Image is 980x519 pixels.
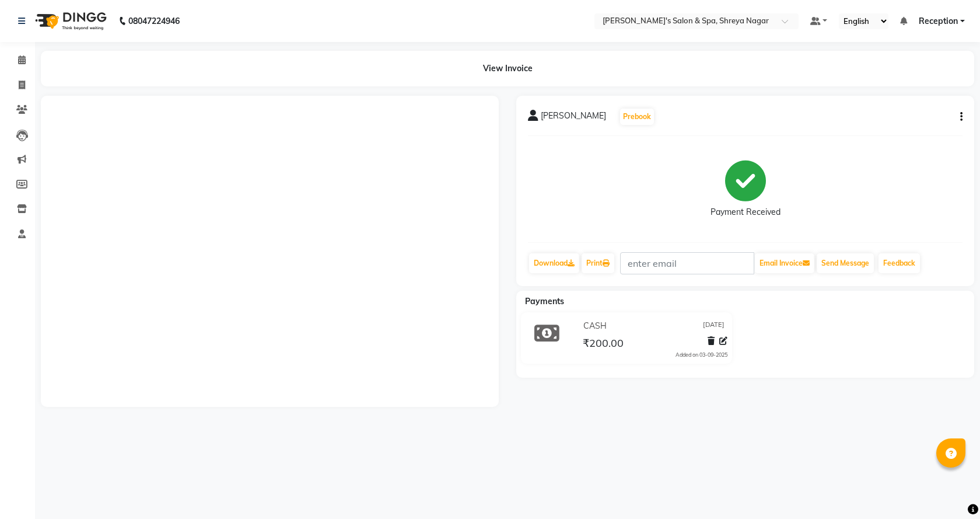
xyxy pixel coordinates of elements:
a: Download [529,253,579,273]
a: Print [582,253,614,273]
div: Added on 03-09-2025 [675,351,727,359]
button: Prebook [620,109,654,125]
input: enter email [620,252,754,274]
span: [PERSON_NAME] [541,110,606,126]
span: CASH [583,320,607,332]
span: ₹200.00 [583,336,624,353]
span: [DATE] [703,320,724,332]
span: Payments [525,296,564,306]
button: Send Message [817,253,874,273]
button: Email Invoice [755,253,814,273]
img: logo [30,5,110,37]
span: Reception [919,15,958,27]
a: Feedback [878,253,920,273]
div: Payment Received [710,206,780,218]
b: 08047224946 [128,5,180,37]
div: View Invoice [41,51,974,86]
